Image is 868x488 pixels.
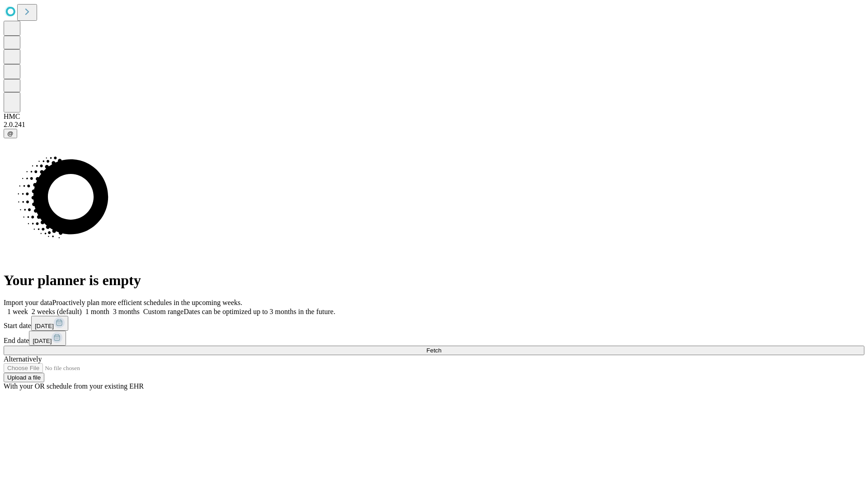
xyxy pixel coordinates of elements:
[29,331,66,346] button: [DATE]
[31,316,68,331] button: [DATE]
[4,129,17,138] button: @
[4,346,864,355] button: Fetch
[184,308,335,315] span: Dates can be optimized up to 3 months in the future.
[85,308,109,315] span: 1 month
[143,308,184,315] span: Custom range
[35,323,54,329] span: [DATE]
[4,121,864,129] div: 2.0.241
[33,338,52,344] span: [DATE]
[426,347,441,354] span: Fetch
[4,299,52,306] span: Import your data
[4,272,864,289] h1: Your planner is empty
[4,355,42,363] span: Alternatively
[4,331,864,346] div: End date
[4,373,44,382] button: Upload a file
[7,308,28,315] span: 1 week
[52,299,242,306] span: Proactively plan more efficient schedules in the upcoming weeks.
[4,382,144,390] span: With your OR schedule from your existing EHR
[4,113,864,121] div: HMC
[113,308,140,315] span: 3 months
[32,308,82,315] span: 2 weeks (default)
[7,130,14,137] span: @
[4,316,864,331] div: Start date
